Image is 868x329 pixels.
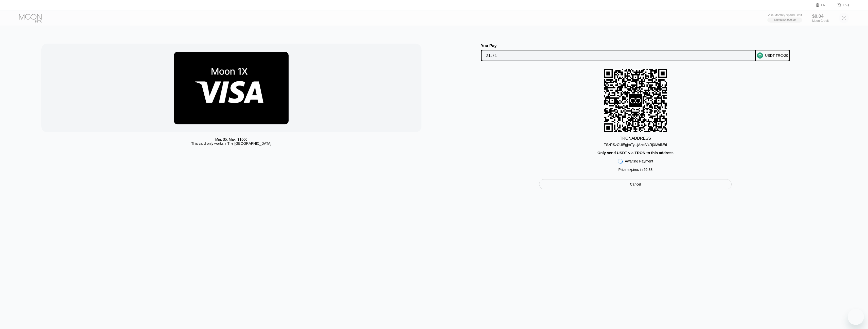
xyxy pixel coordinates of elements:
div: EN [821,3,825,7]
div: Min: $ 5 , Max: $ 1000 [215,137,247,141]
div: $20.00 / $4,000.00 [774,18,796,21]
div: This card only works in The [GEOGRAPHIC_DATA] [191,141,271,145]
div: FAQ [843,3,849,7]
div: Visa Monthly Spend Limit [768,13,802,17]
div: TRON ADDRESS [620,136,651,141]
iframe: Кнопка запуска окна обмена сообщениями [848,309,864,325]
div: Cancel [630,182,641,187]
div: TSzRSzCUiEgjmTy...jAzmV4Rj3iWdkEd [604,141,667,147]
div: FAQ [831,3,849,8]
div: EN [816,3,831,8]
div: Awaiting Payment [625,159,653,163]
div: Cancel [539,179,732,189]
div: Price expires in [618,168,653,172]
div: TSzRSzCUiEgjmTy...jAzmV4Rj3iWdkEd [604,143,667,147]
div: You Pay [481,44,756,48]
span: 56 : 38 [644,168,652,172]
div: Only send USDT via TRON to this address [597,151,674,155]
div: You PayUSDT TRC-20 [439,44,832,61]
div: Visa Monthly Spend Limit$20.00/$4,000.00 [768,13,802,23]
div: USDT TRC-20 [765,53,788,58]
